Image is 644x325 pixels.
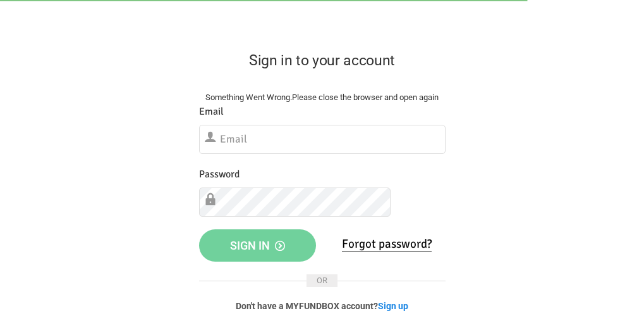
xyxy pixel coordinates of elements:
[199,300,446,312] p: Don't have a MYFUNDBOX account?
[307,274,337,287] span: OR
[342,236,432,252] a: Forgot password?
[199,125,446,154] input: Email
[378,301,408,311] a: Sign up
[199,229,316,262] button: Sign in
[199,167,240,182] label: Password
[199,91,446,104] div: Something Went Wrong.Please close the browser and open again
[199,104,224,120] label: Email
[199,49,446,72] h2: Sign in to your account
[230,239,285,252] span: Sign in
